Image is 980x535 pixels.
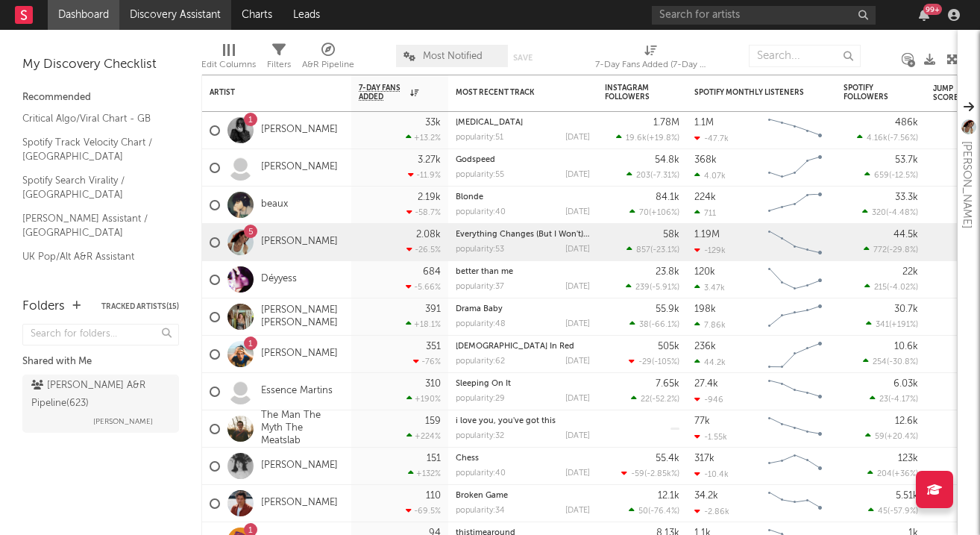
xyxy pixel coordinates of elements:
[406,133,441,143] div: +13.2 %
[893,230,918,240] div: 44.5k
[261,497,338,510] a: [PERSON_NAME]
[636,172,650,180] span: 203
[694,134,729,143] div: -47.7k
[868,506,918,516] div: ( )
[879,395,888,404] span: 23
[694,491,718,501] div: 34.2k
[694,379,718,389] div: 27.4k
[425,304,441,314] div: 391
[694,304,716,314] div: 198k
[891,172,916,180] span: -12.5 %
[406,506,441,516] div: -69.5 %
[565,432,590,440] div: [DATE]
[22,89,179,107] div: Recommended
[694,193,716,202] div: 224k
[761,224,829,261] svg: Chart title
[874,172,889,180] span: 659
[456,305,590,313] div: Drama Baby
[641,395,650,404] span: 22
[873,358,887,366] span: 254
[761,336,829,373] svg: Chart title
[22,298,65,316] div: Folders
[656,454,679,463] div: 55.4k
[902,267,918,277] div: 22k
[406,394,441,404] div: +190 %
[456,208,506,216] div: popularity: 40
[653,118,679,128] div: 1.78M
[408,170,441,180] div: -11.9 %
[857,133,918,143] div: ( )
[406,245,441,254] div: -26.5 %
[565,320,590,328] div: [DATE]
[895,193,918,202] div: 33.3k
[406,319,441,329] div: +18.1 %
[898,454,918,463] div: 123k
[888,209,916,217] span: -4.48 %
[261,236,338,248] a: [PERSON_NAME]
[302,56,354,74] div: A&R Pipeline
[456,454,590,463] div: Chess
[694,155,717,165] div: 368k
[694,395,723,404] div: -946
[889,358,916,366] span: -30.8 %
[761,298,829,336] svg: Chart title
[694,245,726,255] div: -129k
[418,193,441,202] div: 2.19k
[22,110,164,127] a: Critical Algo/Viral Chart - GB
[456,417,556,425] a: i love you, you've got this
[761,187,829,224] svg: Chart title
[22,56,179,74] div: My Discovery Checklist
[844,84,896,101] div: Spotify Followers
[456,245,504,254] div: popularity: 53
[694,88,806,97] div: Spotify Monthly Listeners
[261,385,333,398] a: Essence Martins
[456,454,479,463] a: Chess
[749,45,861,67] input: Search...
[456,507,505,515] div: popularity: 34
[261,161,338,174] a: [PERSON_NAME]
[864,245,918,254] div: ( )
[958,141,976,228] div: [PERSON_NAME]
[864,282,918,292] div: ( )
[639,209,649,217] span: 70
[761,373,829,410] svg: Chart title
[456,134,503,142] div: popularity: 51
[652,6,876,25] input: Search for artists
[919,9,929,21] button: 99+
[629,506,679,516] div: ( )
[406,207,441,217] div: -58.7 %
[626,134,647,143] span: 19.6k
[413,357,441,366] div: -76 %
[629,319,679,329] div: ( )
[261,348,338,360] a: [PERSON_NAME]
[876,321,889,329] span: 341
[425,118,441,128] div: 33k
[456,357,505,366] div: popularity: 62
[456,119,523,127] a: [MEDICAL_DATA]
[359,84,406,101] span: 7-Day Fans Added
[565,245,590,254] div: [DATE]
[456,268,590,276] div: better than me
[694,342,716,351] div: 236k
[877,470,892,478] span: 204
[653,172,677,180] span: -7.31 %
[456,492,508,500] a: Broken Game
[565,208,590,216] div: [DATE]
[866,319,918,329] div: ( )
[565,283,590,291] div: [DATE]
[872,209,886,217] span: 320
[694,454,714,463] div: 317k
[890,507,916,516] span: -57.9 %
[456,320,506,328] div: popularity: 48
[201,56,256,74] div: Edit Columns
[870,394,918,404] div: ( )
[890,134,916,143] span: -7.56 %
[261,124,338,137] a: [PERSON_NAME]
[631,394,679,404] div: ( )
[894,470,916,478] span: +36 %
[761,410,829,448] svg: Chart title
[261,273,297,286] a: Déyyess
[101,303,179,310] button: Tracked Artists(15)
[653,246,677,254] span: -23.1 %
[31,377,166,413] div: [PERSON_NAME] A&R Pipeline ( 623 )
